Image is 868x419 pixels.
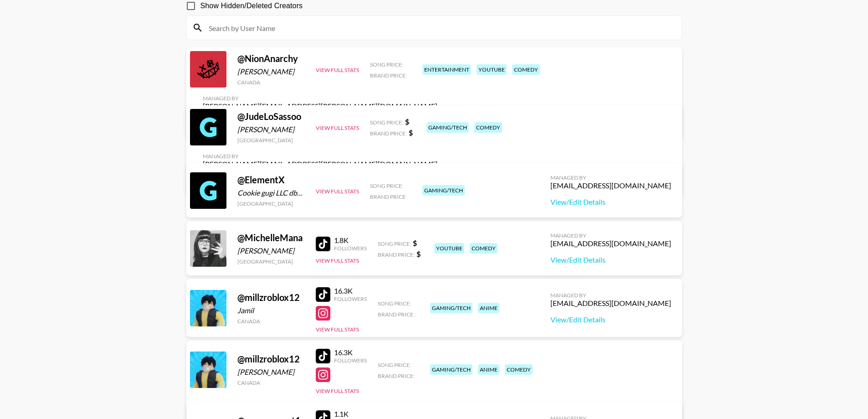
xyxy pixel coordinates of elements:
div: [EMAIL_ADDRESS][DOMAIN_NAME] [550,239,671,248]
div: [PERSON_NAME][EMAIL_ADDRESS][PERSON_NAME][DOMAIN_NAME] [203,160,437,169]
button: View Full Stats [316,124,359,131]
a: View/Edit Details [550,315,671,324]
a: View/Edit Details [550,197,671,207]
div: [GEOGRAPHIC_DATA] [237,200,305,207]
span: Song Price: [370,61,403,68]
div: Canada [237,79,305,86]
strong: $ [409,128,413,137]
div: gaming/tech [430,364,473,375]
input: Search by User Name [203,21,676,35]
button: View Full Stats [316,67,359,73]
strong: $ [405,117,409,126]
div: [EMAIL_ADDRESS][DOMAIN_NAME] [550,181,671,190]
div: comedy [512,64,540,75]
button: View Full Stats [316,257,359,264]
div: [PERSON_NAME] [237,246,305,255]
div: [PERSON_NAME] [237,367,305,377]
div: Cookie gugi LLC dba Element X [237,188,305,197]
div: gaming/tech [430,303,473,313]
a: View/Edit Details [550,255,671,264]
span: Song Price: [378,240,411,247]
button: View Full Stats [316,326,359,333]
button: View Full Stats [316,388,359,394]
div: @ MichelleMana [237,232,305,243]
span: Show Hidden/Deleted Creators [200,0,303,11]
span: Brand Price: [370,72,407,79]
strong: $ [413,238,417,247]
div: gaming/tech [426,122,469,133]
div: Managed By [203,95,437,102]
div: @ millzroblox12 [237,292,305,303]
span: Brand Price: [378,311,415,318]
div: youtube [434,243,464,253]
span: Song Price: [378,362,411,368]
div: Followers [334,295,367,302]
div: entertainment [422,64,471,75]
div: comedy [470,243,498,253]
span: Song Price: [378,300,411,307]
div: Followers [334,245,367,252]
div: comedy [474,122,502,133]
div: gaming/tech [422,185,465,196]
span: Brand Price: [370,193,407,200]
span: Song Price: [370,119,403,126]
div: comedy [505,364,533,375]
div: @ ElementX [237,174,305,186]
span: Brand Price: [370,130,407,137]
div: 16.3K [334,286,367,295]
div: Managed By [203,153,437,160]
div: [GEOGRAPHIC_DATA] [237,137,305,144]
div: Followers [334,357,367,364]
div: [PERSON_NAME] [237,67,305,76]
div: Managed By [550,292,671,299]
div: @ millzroblox12 [237,353,305,365]
div: [PERSON_NAME][EMAIL_ADDRESS][PERSON_NAME][DOMAIN_NAME] [203,102,437,111]
div: youtube [477,64,507,75]
span: Brand Price: [378,251,415,258]
div: @ JudeLoSassoo [237,111,305,122]
span: Brand Price: [378,372,415,379]
div: 16.3K [334,348,367,357]
div: @ NionAnarchy [237,53,305,64]
div: Jamil [237,306,305,315]
div: [PERSON_NAME] [237,125,305,134]
div: Managed By [550,174,671,181]
strong: $ [416,249,421,258]
div: anime [478,303,499,313]
span: Song Price: [370,182,403,189]
div: 1.1K [334,409,367,419]
div: [GEOGRAPHIC_DATA] [237,258,305,265]
button: View Full Stats [316,188,359,195]
div: [EMAIL_ADDRESS][DOMAIN_NAME] [550,299,671,308]
div: Canada [237,379,305,386]
div: anime [478,364,499,375]
div: Managed By [550,232,671,239]
div: Canada [237,318,305,325]
div: 1.8K [334,236,367,245]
